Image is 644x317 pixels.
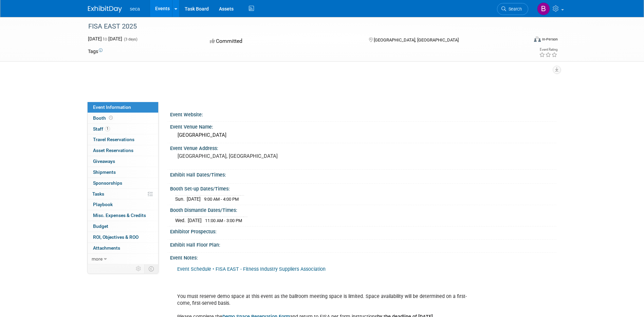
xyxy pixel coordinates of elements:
[534,36,541,42] img: Format-Inperson.png
[130,6,140,12] span: seca
[170,122,556,130] div: Event Venue Name:
[170,110,556,118] div: Event Website:
[93,245,120,251] span: Attachments
[539,48,557,51] div: Event Rating
[93,126,110,132] span: Staff
[88,6,122,13] img: ExhibitDay
[175,195,187,202] td: Sun.
[105,126,110,131] span: 1
[93,148,133,153] span: Asset Reservations
[175,217,188,224] td: Wed.
[102,36,108,41] span: to
[93,104,131,110] span: Event Information
[204,197,239,202] span: 9:00 AM - 4:00 PM
[144,264,158,273] td: Toggle Event Tabs
[88,156,158,167] a: Giveaways
[88,210,158,221] a: Misc. Expenses & Credits
[93,115,114,121] span: Booth
[208,35,358,47] div: Committed
[92,256,103,262] span: more
[177,266,326,272] a: Event Schedule • FISA EAST - Fitness Industry Suppliers Association
[93,169,116,175] span: Shipments
[88,145,158,156] a: Asset Reservations
[170,205,556,214] div: Booth Dismantle Dates/Times:
[374,37,459,43] span: [GEOGRAPHIC_DATA], [GEOGRAPHIC_DATA]
[93,223,108,229] span: Budget
[88,124,158,134] a: Staff1
[88,178,158,188] a: Sponsorships
[170,240,556,248] div: Exhibit Hall Floor Plan:
[93,137,134,142] span: Travel Reservations
[488,35,558,46] div: Event Format
[506,6,522,12] span: Search
[133,264,145,273] td: Personalize Event Tab Strip
[88,221,158,232] a: Budget
[93,180,122,186] span: Sponsorships
[170,143,556,152] div: Event Venue Address:
[93,158,115,164] span: Giveaways
[88,113,158,123] a: Booth
[88,134,158,145] a: Travel Reservations
[170,227,556,235] div: Exhibitor Prospectus:
[108,115,114,120] span: Booth not reserved yet
[92,191,104,197] span: Tasks
[88,102,158,113] a: Event Information
[170,184,556,192] div: Booth Set-up Dates/Times:
[86,20,518,33] div: FISA EAST 2025
[537,2,550,15] img: Bob Surface
[123,37,137,41] span: (3 days)
[88,232,158,243] a: ROI, Objectives & ROO
[88,199,158,210] a: Playbook
[88,36,122,41] span: [DATE] [DATE]
[93,213,146,218] span: Misc. Expenses & Credits
[187,195,201,202] td: [DATE]
[93,234,139,240] span: ROI, Objectives & ROO
[88,48,103,55] td: Tags
[88,167,158,178] a: Shipments
[178,153,324,159] pre: [GEOGRAPHIC_DATA], [GEOGRAPHIC_DATA]
[88,189,158,199] a: Tasks
[170,253,556,261] div: Event Notes:
[175,130,551,140] div: [GEOGRAPHIC_DATA]
[88,243,158,253] a: Attachments
[542,37,558,42] div: In-Person
[205,218,242,223] span: 11:00 AM - 3:00 PM
[497,3,528,15] a: Search
[88,254,158,264] a: more
[170,170,556,178] div: Exhibit Hall Dates/Times:
[188,217,202,224] td: [DATE]
[93,202,113,207] span: Playbook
